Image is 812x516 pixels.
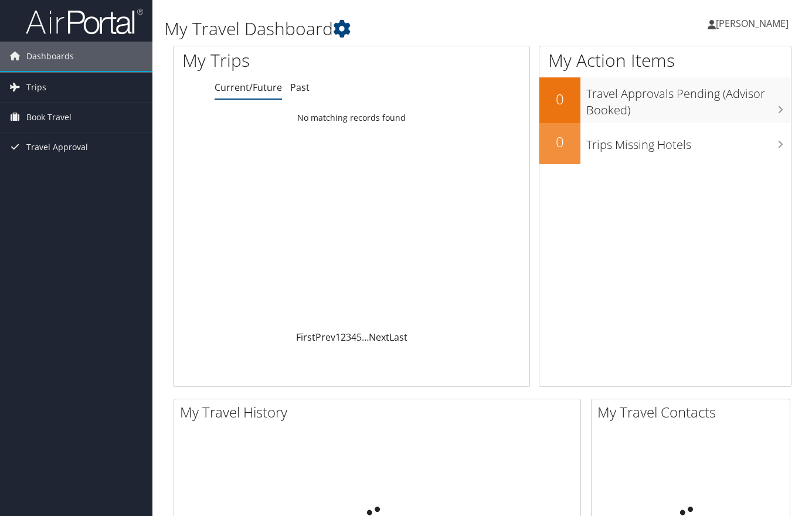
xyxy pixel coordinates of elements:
[174,107,529,128] td: No matching records found
[539,132,580,152] h2: 0
[539,123,791,164] a: 0Trips Missing Hotels
[539,48,791,73] h1: My Action Items
[351,331,356,344] a: 4
[539,77,791,123] a: 0Travel Approvals Pending (Advisor Booked)
[296,331,315,344] a: First
[346,331,351,344] a: 3
[26,103,72,132] span: Book Travel
[341,331,346,344] a: 2
[362,331,369,344] span: …
[539,89,580,109] h2: 0
[315,331,335,344] a: Prev
[26,8,143,35] img: airportal-logo.png
[389,331,407,344] a: Last
[26,42,74,71] span: Dashboards
[586,80,791,118] h3: Travel Approvals Pending (Advisor Booked)
[180,402,580,422] h2: My Travel History
[26,73,46,102] span: Trips
[356,331,362,344] a: 5
[716,17,789,30] span: [PERSON_NAME]
[182,48,372,73] h1: My Trips
[164,16,588,41] h1: My Travel Dashboard
[597,402,790,422] h2: My Travel Contacts
[708,6,800,41] a: [PERSON_NAME]
[26,133,88,162] span: Travel Approval
[335,331,341,344] a: 1
[215,81,282,94] a: Current/Future
[586,131,791,153] h3: Trips Missing Hotels
[369,331,389,344] a: Next
[290,81,310,94] a: Past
